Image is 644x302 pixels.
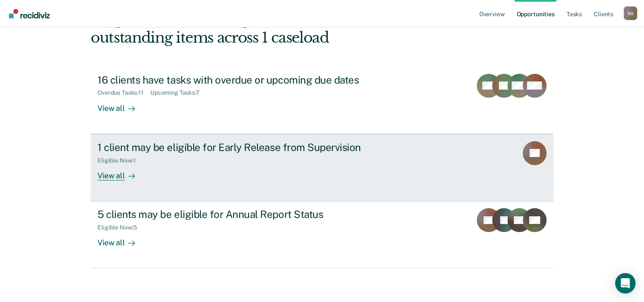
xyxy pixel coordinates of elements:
div: 5 clients may be eligible for Annual Report Status [97,208,396,221]
div: Open Intercom Messenger [615,273,635,293]
div: View all [97,231,145,248]
button: Profile dropdown button [624,6,637,20]
img: Recidiviz [9,9,50,18]
div: View all [97,164,145,180]
div: Hi, [PERSON_NAME]. We’ve found some outstanding items across 1 caseload [91,12,461,46]
div: 16 clients have tasks with overdue or upcoming due dates [97,74,396,86]
div: S G [624,6,637,20]
div: Overdue Tasks : 11 [97,89,150,96]
div: View all [97,96,145,113]
a: 5 clients may be eligible for Annual Report StatusEligible Now:5View all [91,201,553,268]
a: 1 client may be eligible for Early Release from SupervisionEligible Now:1View all [91,134,553,201]
div: 1 client may be eligible for Early Release from Supervision [97,141,396,154]
a: 16 clients have tasks with overdue or upcoming due datesOverdue Tasks:11Upcoming Tasks:7View all [91,67,553,134]
div: Upcoming Tasks : 7 [150,89,206,96]
div: Eligible Now : 1 [97,157,143,164]
div: Eligible Now : 5 [97,224,144,231]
